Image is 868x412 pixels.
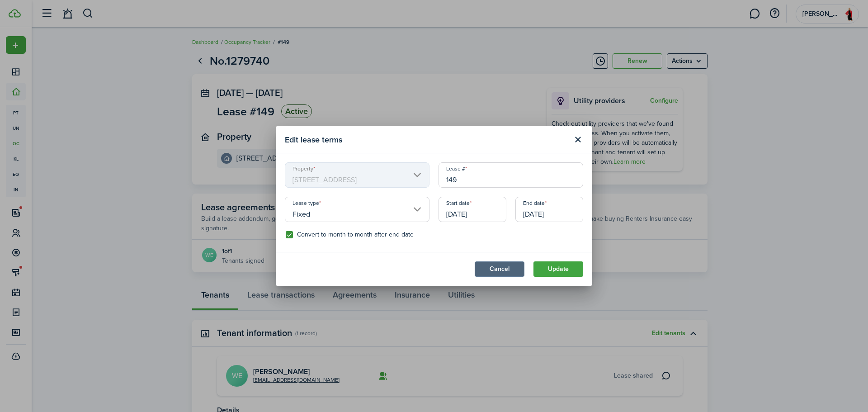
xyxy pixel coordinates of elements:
[285,131,568,148] modal-title: Edit lease terms
[475,261,524,277] button: Cancel
[533,261,583,277] button: Update
[439,197,506,222] input: mm/dd/yyyy
[286,231,414,238] label: Convert to month-to-month after end date
[570,132,585,147] button: Close modal
[515,197,583,222] input: mm/dd/yyyy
